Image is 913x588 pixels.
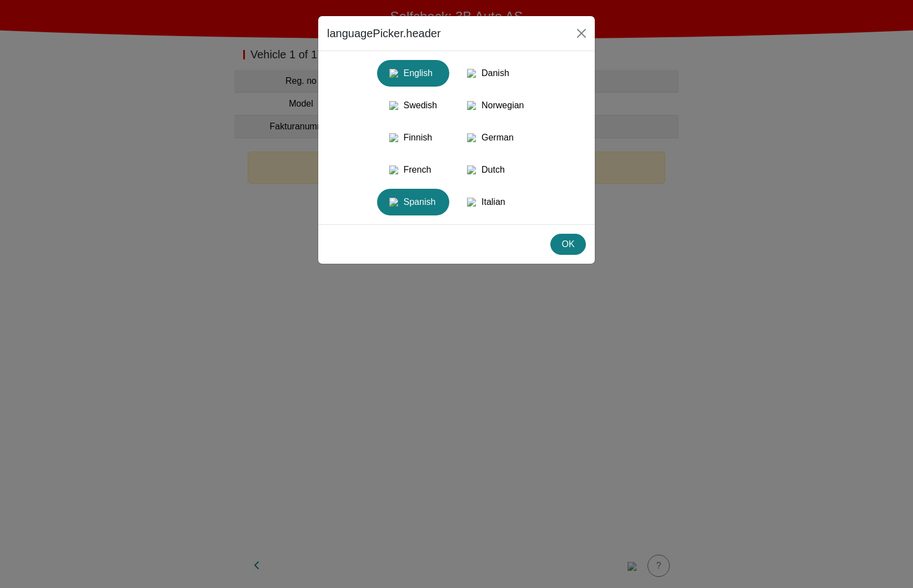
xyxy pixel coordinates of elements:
button: Danish [455,60,536,87]
img: gb.png [389,69,398,78]
div: French [384,160,443,180]
button: Norwegian [455,92,536,119]
img: es.png [389,198,398,207]
div: Swedish [384,96,443,115]
button: Dutch [455,157,536,183]
img: fr.png [389,165,398,174]
img: no.png [467,101,476,110]
img: nl.png [467,165,476,174]
button: German [455,124,536,151]
img: dk.png [467,69,476,78]
div: Italian [461,192,529,212]
div: Dutch [461,160,529,180]
div: OK [558,238,579,251]
img: it.png [467,198,476,207]
div: Finnish [384,128,443,148]
button: OK [550,234,586,255]
div: English [384,63,443,83]
img: de.png [467,133,476,142]
button: Swedish [377,92,449,119]
button: Close [573,24,590,42]
div: Norwegian [461,96,529,115]
div: Danish [461,63,529,83]
button: Spanish [377,189,449,215]
div: Spanish [384,192,443,212]
button: Finnish [377,124,449,151]
button: French [377,157,449,183]
img: fi.png [389,133,398,142]
div: German [461,128,529,148]
button: English [377,60,449,87]
button: Italian [455,189,536,215]
img: se.png [389,101,398,110]
h5: languagePicker.header [327,25,441,42]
